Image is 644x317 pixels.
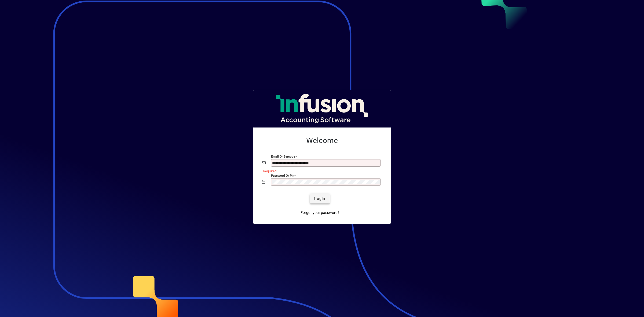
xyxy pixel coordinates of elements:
[314,196,325,202] span: Login
[310,194,330,203] button: Login
[262,136,382,145] h2: Welcome
[263,168,378,174] mat-error: Required
[271,174,294,177] mat-label: Password or Pin
[298,208,342,217] a: Forgot your password?
[301,210,339,216] span: Forgot your password?
[271,155,295,158] mat-label: Email or Barcode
